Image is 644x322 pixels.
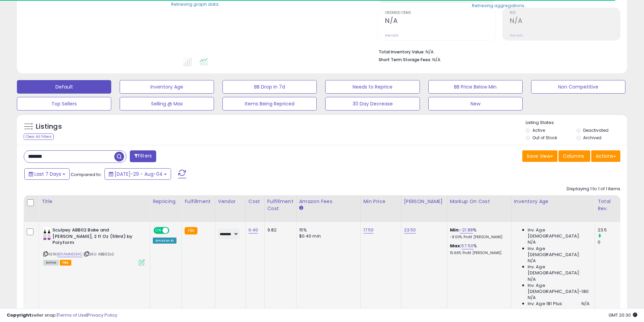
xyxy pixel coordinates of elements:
[363,198,398,205] div: Min Price
[567,186,620,192] div: Displaying 1 to 1 of 1 items
[130,150,156,162] button: Filters
[528,282,590,295] span: Inv. Age [DEMOGRAPHIC_DATA]-180:
[222,80,317,94] button: BB Drop in 7d
[104,168,171,180] button: [DATE]-29 - Aug-04
[450,227,506,240] div: %
[450,227,460,233] b: Min:
[154,228,163,233] span: ON
[531,80,625,94] button: Non Competitive
[583,135,601,141] label: Archived
[325,80,420,94] button: Needs to Reprice
[461,243,473,249] a: 57.50
[299,198,358,205] div: Amazon Fees
[325,97,420,110] button: 30 Day Decrease
[71,171,102,178] span: Compared to:
[120,80,214,94] button: Inventory Age
[115,171,163,177] span: [DATE]-29 - Aug-04
[43,227,51,241] img: 410jkSoHgEL._SL40_.jpg
[428,97,523,110] button: New
[591,150,620,162] button: Actions
[43,260,59,266] span: All listings currently available for purchase on Amazon
[558,150,590,162] button: Columns
[17,97,111,110] button: Top Sellers
[58,312,87,318] a: Terms of Use
[52,227,135,248] b: Sculpey ABB02 Bake and [PERSON_NAME], 2 fl Oz (59ml) by Polyform
[267,227,291,233] div: 9.82
[514,198,592,205] div: Inventory Age
[522,150,557,162] button: Save View
[17,80,111,94] button: Default
[7,312,31,318] strong: Copyright
[299,227,355,233] div: 15%
[84,251,114,257] span: | SKU: ABB02x2
[532,127,545,133] label: Active
[528,246,590,258] span: Inv. Age [DEMOGRAPHIC_DATA]:
[299,205,303,211] small: Amazon Fees.
[472,2,526,8] div: Retrieving aggregations..
[450,243,462,249] b: Max:
[42,198,147,205] div: Title
[528,227,590,239] span: Inv. Age [DEMOGRAPHIC_DATA]:
[153,198,179,205] div: Repricing
[88,312,117,318] a: Privacy Policy
[185,198,212,205] div: Fulfillment
[528,301,563,307] span: Inv. Age 181 Plus:
[43,227,145,265] div: ASIN:
[248,198,262,205] div: Cost
[528,276,536,282] span: N/A
[248,227,258,233] a: 6.40
[450,198,508,205] div: Markup on Cost
[299,233,355,239] div: $0.40 min
[24,168,70,180] button: Last 7 Days
[581,301,590,307] span: N/A
[218,198,243,205] div: Vendor
[363,227,374,233] a: 17.50
[185,227,197,234] small: FBA
[528,239,536,245] span: N/A
[7,312,117,319] div: seller snap | |
[36,122,62,131] h5: Listings
[447,195,511,222] th: The percentage added to the cost of goods (COGS) that forms the calculator for Min & Max prices.
[583,127,609,133] label: Deactivated
[57,251,82,257] a: B01AMMG34C
[598,198,622,212] div: Total Rev.
[450,251,506,255] p: 15.66% Profit [PERSON_NAME]
[267,198,293,212] div: Fulfillment Cost
[34,171,61,177] span: Last 7 Days
[450,235,506,240] p: -8.00% Profit [PERSON_NAME]
[404,227,416,233] a: 23.50
[428,80,523,94] button: BB Price Below Min
[609,312,637,318] span: 2025-08-12 20:30 GMT
[171,1,220,7] div: Retrieving graph data..
[24,133,54,140] div: Clear All Filters
[528,264,590,276] span: Inv. Age [DEMOGRAPHIC_DATA]:
[404,198,444,205] div: [PERSON_NAME]
[120,97,214,110] button: Selling @ Max
[168,228,179,233] span: OFF
[450,243,506,255] div: %
[563,153,584,159] span: Columns
[528,295,536,301] span: N/A
[526,120,627,126] p: Listing States:
[532,135,557,141] label: Out of Stock
[215,195,245,222] th: CSV column name: cust_attr_2_Vendor
[598,239,625,245] div: 0
[460,227,473,233] a: -21.88
[60,260,71,266] span: FBA
[528,258,536,264] span: N/A
[598,227,625,233] div: 23.5
[153,238,176,244] div: Amazon AI
[222,97,317,110] button: Items Being Repriced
